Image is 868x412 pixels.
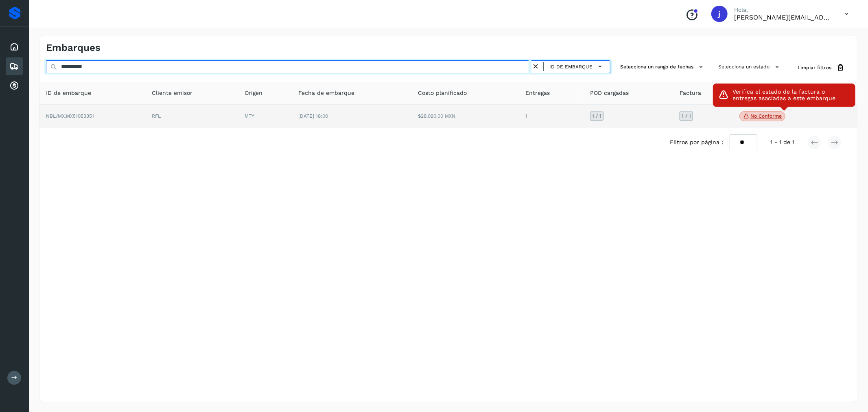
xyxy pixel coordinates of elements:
span: Origen [245,89,262,97]
button: ID de embarque [547,61,607,72]
button: Selecciona un estado [715,60,785,74]
td: RFL [145,105,238,128]
p: Hola, [734,7,832,13]
p: Verifica el estado de la factura o entregas asociadas a este embarque [732,88,851,102]
div: Cuentas por cobrar [6,77,23,95]
button: Limpiar filtros [791,60,851,75]
span: Factura [680,89,701,97]
p: javier@rfllogistics.com.mx [734,13,832,21]
td: $28,090.00 MXN [412,105,519,128]
span: NBL/MX.MX51053351 [46,113,94,119]
span: Fecha de embarque [298,89,354,97]
td: 1 [519,105,584,128]
span: Filtros por página : [670,138,723,147]
div: Embarques [6,57,23,75]
span: ID de embarque [549,63,593,70]
span: 1 / 1 [682,114,691,118]
h4: Embarques [46,42,101,54]
span: Costo planificado [418,89,467,97]
button: Selecciona un rango de fechas [617,60,708,74]
span: ID de embarque [46,89,91,97]
span: POD cargadas [590,89,629,97]
span: Entregas [525,89,550,97]
p: No conforme [750,113,782,119]
td: MTY [238,105,292,128]
span: 1 / 1 [592,114,601,118]
span: [DATE] 18:00 [298,113,328,119]
div: Inicio [6,38,23,56]
span: Limpiar filtros [798,64,831,71]
span: Cliente emisor [152,89,192,97]
span: 1 - 1 de 1 [770,138,794,147]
